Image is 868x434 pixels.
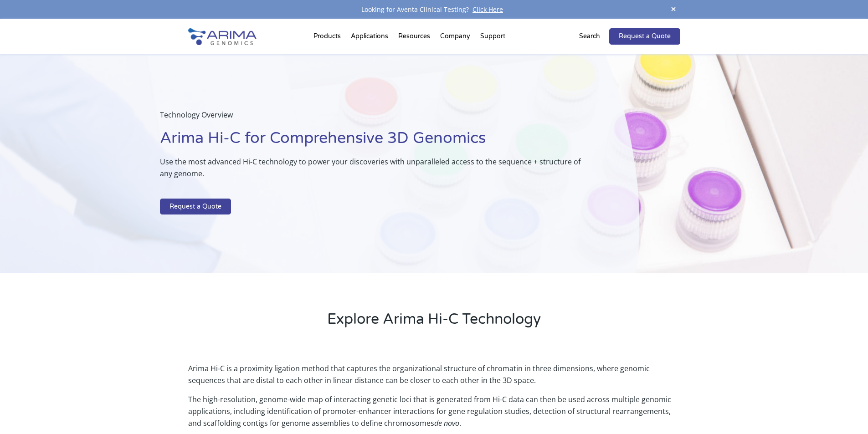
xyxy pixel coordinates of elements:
[160,128,594,156] h1: Arima Hi-C for Comprehensive 3D Genomics
[609,28,680,45] a: Request a Quote
[188,363,680,393] p: Arima Hi-C is a proximity ligation method that captures the organizational structure of chromatin...
[188,309,680,337] h2: Explore Arima Hi-C Technology
[160,109,594,128] p: Technology Overview
[434,418,459,428] i: de novo
[188,4,680,15] div: Looking for Aventa Clinical Testing?
[160,156,594,187] p: Use the most advanced Hi-C technology to power your discoveries with unparalleled access to the s...
[160,199,231,215] a: Request a Quote
[469,5,507,14] a: Click Here
[188,28,257,45] img: Arima-Genomics-logo
[579,31,600,42] p: Search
